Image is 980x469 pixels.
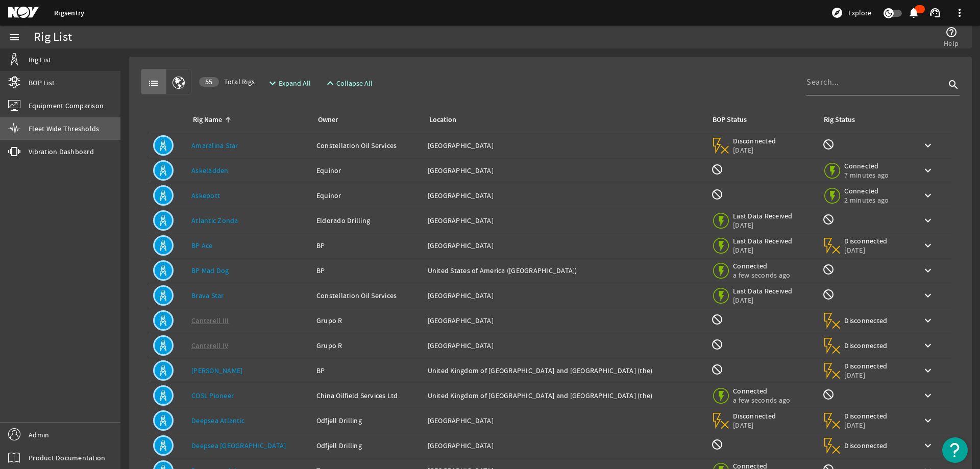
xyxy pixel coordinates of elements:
mat-icon: keyboard_arrow_down [922,364,934,377]
span: Collapse All [336,78,373,88]
mat-icon: keyboard_arrow_down [922,314,934,327]
div: BP [316,240,420,251]
mat-icon: keyboard_arrow_down [922,414,934,427]
input: Search... [806,76,945,88]
div: [GEOGRAPHIC_DATA] [428,190,703,201]
div: Rig Name [193,114,222,126]
span: Connected [733,261,790,270]
a: Askeladden [191,166,229,175]
span: Expand All [279,78,311,88]
mat-icon: keyboard_arrow_down [922,239,934,252]
mat-icon: vibration [8,145,20,158]
div: [GEOGRAPHIC_DATA] [428,415,703,426]
a: Askepott [191,191,220,200]
div: China Oilfield Services Ltd. [316,390,420,401]
a: Cantarell III [191,316,229,325]
div: [GEOGRAPHIC_DATA] [428,140,703,151]
span: Equipment Comparison [29,101,104,111]
mat-icon: Rig Monitoring not available for this rig [822,138,835,151]
div: BP [316,265,420,276]
mat-icon: keyboard_arrow_down [922,289,934,302]
mat-icon: keyboard_arrow_down [922,439,934,452]
div: Constellation Oil Services [316,290,420,301]
div: [GEOGRAPHIC_DATA] [428,290,703,301]
span: [DATE] [844,421,888,430]
span: [DATE] [733,421,776,430]
div: Equinor [316,165,420,176]
div: [GEOGRAPHIC_DATA] [428,240,703,251]
mat-icon: support_agent [929,7,941,19]
span: Disconnected [844,341,888,350]
button: Expand All [262,74,315,92]
span: Vibration Dashboard [29,146,94,157]
mat-icon: Rig Monitoring not available for this rig [822,263,835,276]
span: Help [944,38,959,48]
mat-icon: keyboard_arrow_down [922,339,934,352]
a: COSL Pioneer [191,391,234,400]
div: Location [428,114,699,126]
div: Rig Name [191,114,304,126]
mat-icon: BOP Monitoring not available for this rig [711,438,723,451]
span: Connected [844,186,889,195]
div: United States of America ([GEOGRAPHIC_DATA]) [428,265,703,276]
mat-icon: notifications [908,7,920,19]
span: 2 minutes ago [844,195,889,205]
mat-icon: Rig Monitoring not available for this rig [822,288,835,301]
span: [DATE] [733,245,793,255]
mat-icon: explore [831,7,843,19]
a: Brava Star [191,291,224,300]
mat-icon: keyboard_arrow_down [922,139,934,152]
div: BP [316,365,420,376]
span: Disconnected [844,361,888,371]
span: Last Data Received [733,286,793,295]
span: [DATE] [844,371,888,380]
button: more_vert [947,1,972,25]
a: Amaralina Star [191,141,238,150]
span: Last Data Received [733,236,793,245]
div: Odfjell Drilling [316,440,420,451]
span: Connected [844,161,889,170]
mat-icon: BOP Monitoring not available for this rig [711,313,723,326]
div: Grupo R [316,315,420,326]
span: Disconnected [844,236,888,245]
a: Deepsea Atlantic [191,416,244,425]
span: Disconnected [844,411,888,421]
div: Rig Status [824,114,855,126]
span: Disconnected [733,411,776,421]
span: Explore [848,8,871,18]
div: Odfjell Drilling [316,415,420,426]
div: Owner [318,114,338,126]
span: 7 minutes ago [844,170,889,180]
mat-icon: help_outline [945,26,958,38]
mat-icon: keyboard_arrow_down [922,214,934,227]
div: United Kingdom of [GEOGRAPHIC_DATA] and [GEOGRAPHIC_DATA] (the) [428,365,703,376]
span: Disconnected [844,316,888,325]
div: Owner [316,114,415,126]
mat-icon: keyboard_arrow_down [922,264,934,277]
div: Eldorado Drilling [316,215,420,226]
div: Equinor [316,190,420,201]
div: Rig List [34,32,72,42]
span: [DATE] [733,295,793,305]
button: Explore [827,5,875,21]
mat-icon: menu [8,31,20,43]
div: [GEOGRAPHIC_DATA] [428,315,703,326]
mat-icon: Rig Monitoring not available for this rig [822,388,835,401]
span: Disconnected [733,136,776,145]
mat-icon: BOP Monitoring not available for this rig [711,363,723,376]
a: Cantarell IV [191,341,228,350]
span: Fleet Wide Thresholds [29,124,99,134]
span: Admin [29,430,49,440]
a: BP Mad Dog [191,266,229,275]
span: Rig List [29,55,51,65]
button: Open Resource Center [942,437,968,463]
div: [GEOGRAPHIC_DATA] [428,215,703,226]
mat-icon: BOP Monitoring not available for this rig [711,188,723,201]
mat-icon: expand_more [266,77,275,89]
span: Product Documentation [29,453,105,463]
div: [GEOGRAPHIC_DATA] [428,165,703,176]
div: Location [429,114,456,126]
mat-icon: Rig Monitoring not available for this rig [822,213,835,226]
div: United Kingdom of [GEOGRAPHIC_DATA] and [GEOGRAPHIC_DATA] (the) [428,390,703,401]
span: [DATE] [733,220,793,230]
